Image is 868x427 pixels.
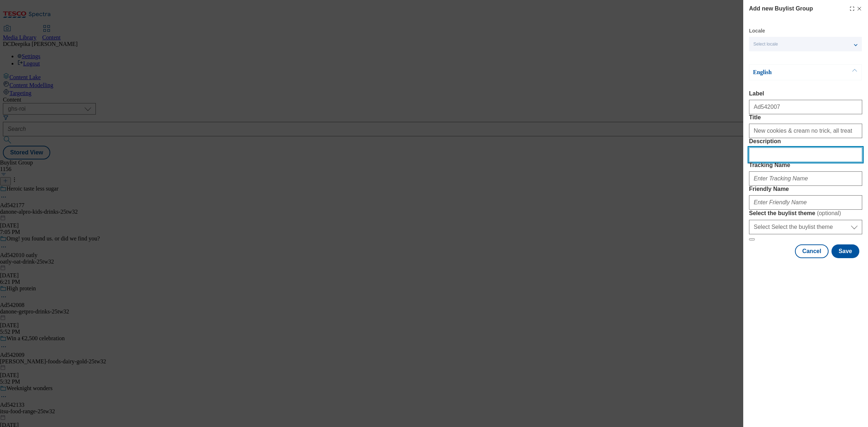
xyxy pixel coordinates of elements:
[749,210,862,217] label: Select the buylist theme
[817,210,841,216] span: ( optional )
[749,29,765,33] label: Locale
[749,100,862,114] input: Enter Label
[831,244,859,258] button: Save
[749,90,862,97] label: Label
[749,124,862,138] input: Enter Title
[749,195,862,210] input: Enter Friendly Name
[749,4,813,13] h4: Add new Buylist Group
[749,171,862,186] input: Enter Tracking Name
[753,42,778,47] span: Select locale
[749,37,862,51] button: Select locale
[749,148,862,162] input: Enter Description
[753,69,829,76] p: English
[749,162,862,168] label: Tracking Name
[749,186,862,192] label: Friendly Name
[795,244,828,258] button: Cancel
[749,114,862,121] label: Title
[749,138,862,145] label: Description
